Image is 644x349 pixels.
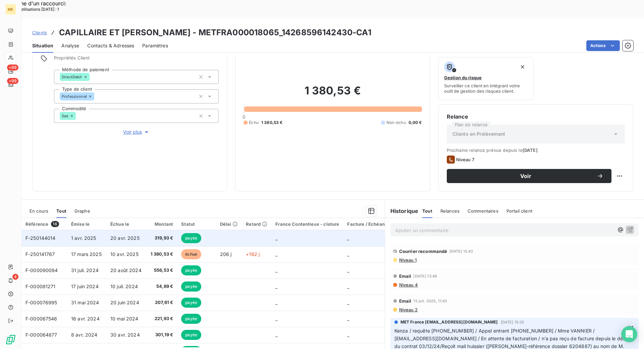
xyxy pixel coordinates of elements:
span: _ [347,332,349,338]
input: Ajouter une valeur [94,93,100,99]
div: France Contentieux - cloture [275,221,339,227]
span: _ [275,235,277,241]
span: 1 avr. 2025 [71,235,96,241]
span: [DATE] [523,147,538,153]
span: 17 mars 2025 [71,251,102,257]
span: [DATE] 13:46 [413,274,437,278]
span: Propriétés Client [54,55,219,64]
span: Situation [32,42,53,49]
span: 1 380,53 € [261,120,283,126]
span: Portail client [506,208,532,214]
span: DirectDebit [62,75,82,79]
span: Professionnel [62,94,87,98]
span: 16 [51,221,59,227]
span: 207,61 € [151,299,173,306]
span: payée [181,330,201,340]
span: _ [347,267,349,273]
span: Paramètres [142,42,168,49]
span: _ [347,235,349,241]
span: 54,89 € [151,283,173,290]
span: En cours [30,208,48,214]
span: 10 avr. 2025 [110,251,139,257]
span: +99 [7,78,18,84]
span: _ [275,283,277,289]
span: Email [399,273,412,279]
span: Voir [455,173,597,179]
span: 20 juin 2024 [110,300,139,305]
h6: Historique [385,207,419,215]
div: Open Intercom Messenger [621,326,637,342]
span: Relances [440,208,460,214]
span: +182 j [246,251,260,257]
button: Gestion du risqueSurveiller ce client en intégrant votre outil de gestion des risques client. [438,57,534,100]
span: +99 [7,64,18,71]
span: Niveau 4 [398,282,418,288]
span: Gaz [62,114,68,118]
div: Émise le [71,221,102,227]
span: Graphe [74,208,90,214]
span: Non-échu [386,120,406,126]
span: 221,93 € [151,315,173,322]
span: _ [347,316,349,321]
span: échue [181,249,201,259]
span: [DATE] 15:43 [449,249,473,253]
span: Email [399,298,412,304]
span: Analyse [61,42,79,49]
span: 31 juil. 2024 [71,267,99,273]
span: Clients en Prélèvement [452,131,505,137]
span: Échu [249,120,259,126]
div: Facture / Echéancier [347,221,393,227]
h6: Relance [447,113,625,121]
span: MET France [EMAIL_ADDRESS][DOMAIN_NAME] [400,319,498,325]
div: Montant [151,221,173,227]
span: F-000090094 [25,267,58,273]
span: _ [275,316,277,321]
span: 0,00 € [409,120,422,126]
span: F-250141767 [25,251,55,257]
span: F-250144014 [25,235,56,241]
span: F-000067546 [25,316,57,321]
div: Référence [25,221,63,227]
span: 31 mai 2024 [71,300,99,305]
input: Ajouter une valeur [76,113,81,119]
h3: CAPILLAIRE ET [PERSON_NAME] - METFRA000018065_14268596142430-CA1 [59,27,371,39]
span: 556,53 € [151,267,173,274]
span: [DATE] 15:35 [501,320,525,324]
span: Commentaires [468,208,498,214]
input: Ajouter une valeur [90,74,95,80]
span: 17 juin 2024 [71,283,99,289]
img: Logo LeanPay [5,334,16,345]
span: Gestion du risque [444,75,482,80]
span: _ [347,283,349,289]
span: 319,93 € [151,235,173,242]
span: 206 j [220,251,232,257]
button: Voir [447,169,611,183]
span: Prochaine relance prévue depuis le [447,147,625,153]
span: Courrier recommandé [399,249,447,254]
a: Clients [32,29,47,36]
span: 10 mai 2024 [110,316,139,321]
span: _ [275,332,277,338]
button: Actions [586,40,620,51]
span: _ [275,300,277,305]
div: Délai [220,221,238,227]
span: 20 août 2024 [110,267,142,273]
span: Contacts & Adresses [87,42,134,49]
span: Tout [56,208,66,214]
span: F-000064877 [25,332,57,338]
span: 30 avr. 2024 [110,332,140,338]
span: payée [181,298,201,308]
span: Voir plus [123,129,150,135]
span: Tout [422,208,432,214]
span: payée [181,281,201,292]
div: Statut [181,221,212,227]
span: 301,19 € [151,332,173,338]
span: 15 juil. 2025, 11:43 [413,299,447,303]
span: payée [181,314,201,324]
div: Retard [246,221,267,227]
button: Voir plus [54,128,219,136]
span: 10 juil. 2024 [110,283,138,289]
span: 8 avr. 2024 [71,332,98,338]
span: F-000081271 [25,283,56,289]
span: Niveau 7 [456,157,474,162]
